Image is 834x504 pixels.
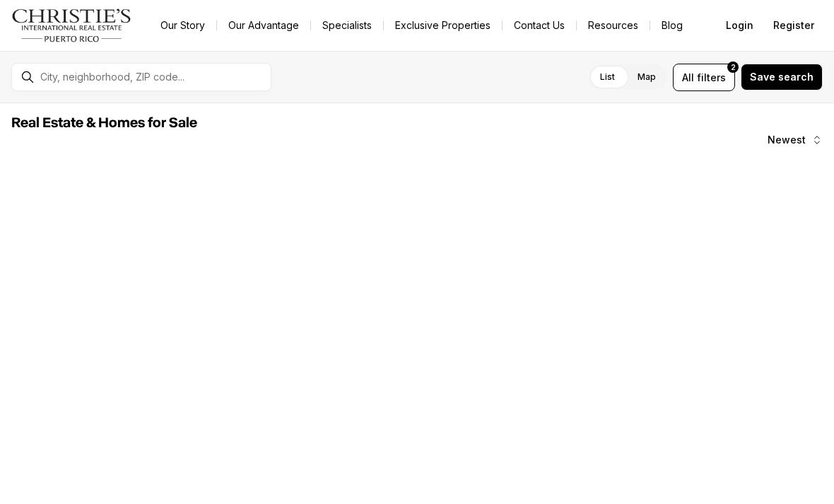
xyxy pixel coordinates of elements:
[11,116,197,130] span: Real Estate & Homes for Sale
[11,8,132,42] img: logo
[577,16,650,35] a: Resources
[731,61,736,73] span: 2
[765,11,823,40] button: Register
[773,20,814,31] span: Register
[503,16,576,35] button: Contact Us
[741,64,823,90] button: Save search
[217,16,310,35] a: Our Advantage
[682,70,694,85] span: All
[626,64,667,90] label: Map
[149,16,216,35] a: Our Story
[726,20,753,31] span: Login
[650,16,694,35] a: Blog
[759,126,831,154] button: Newest
[768,134,806,146] span: Newest
[589,64,626,90] label: List
[750,71,814,83] span: Save search
[384,16,502,35] a: Exclusive Properties
[311,16,383,35] a: Specialists
[717,11,762,40] button: Login
[673,64,735,91] button: Allfilters2
[697,70,726,85] span: filters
